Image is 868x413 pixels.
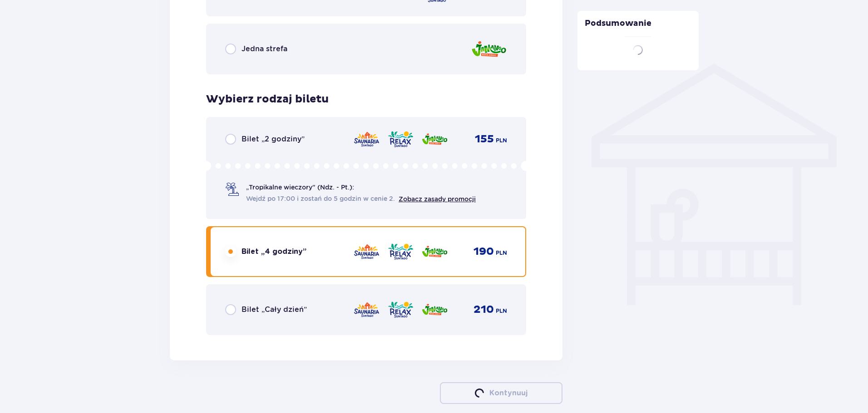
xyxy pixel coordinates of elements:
button: loaderKontynuuj [440,382,562,404]
img: Relax [387,242,414,261]
img: Jamango [471,36,507,62]
img: Jamango [421,242,448,261]
p: Kontynuuj [489,388,528,398]
span: Bilet „2 godziny” [242,134,305,144]
img: Saunaria [353,242,380,261]
span: 155 [475,132,494,146]
span: Bilet „Cały dzień” [242,305,307,315]
img: loader [473,387,485,399]
span: Bilet „4 godziny” [242,247,306,257]
p: Podsumowanie [577,18,699,36]
img: Saunaria [353,130,380,149]
span: „Tropikalne wieczory" (Ndz. - Pt.): [246,183,354,192]
span: 210 [473,303,494,316]
img: Relax [387,130,414,149]
img: loader [630,42,646,58]
span: PLN [496,249,507,257]
span: Jedna strefa [242,44,287,54]
span: 190 [473,245,494,258]
img: Jamango [421,130,448,149]
img: Relax [387,300,414,319]
a: Zobacz zasady promocji [399,195,476,203]
span: PLN [496,136,507,145]
h3: Wybierz rodzaj biletu [206,92,329,106]
span: PLN [496,307,507,315]
img: Saunaria [353,300,380,319]
span: Wejdź po 17:00 i zostań do 5 godzin w cenie 2. [246,194,395,203]
img: Jamango [421,300,448,319]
